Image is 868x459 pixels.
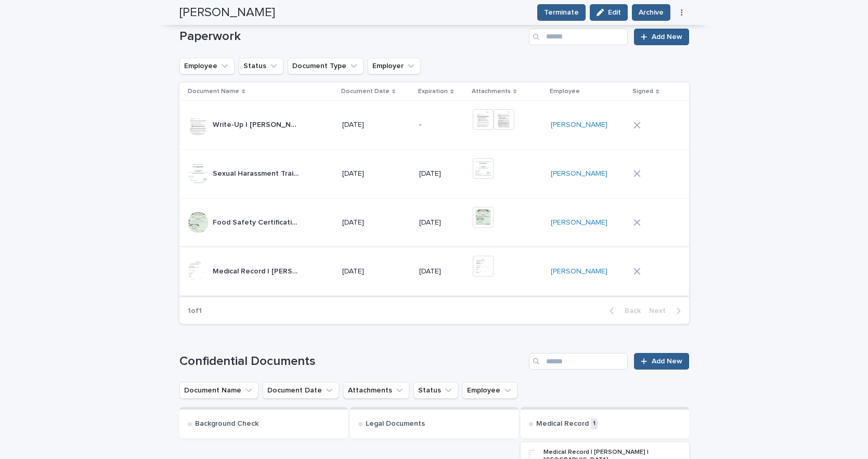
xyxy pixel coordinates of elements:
p: [DATE] [342,121,411,129]
span: Next [649,307,672,314]
span: Edit [608,9,621,16]
input: Search [529,353,628,370]
p: [DATE] [342,218,411,227]
button: Edit [590,4,628,21]
p: [DATE] [342,267,411,276]
a: [PERSON_NAME] [551,121,607,129]
p: Medical Record [536,419,589,428]
button: Employer [368,58,421,74]
p: Document Date [341,86,390,97]
span: Add New [652,33,682,41]
p: Background Check [195,419,258,428]
span: Terminate [544,7,579,18]
p: Signed [632,86,653,97]
span: Add New [652,358,682,365]
button: Employee [179,58,235,74]
button: Document Date [263,382,339,399]
tr: Medical Record | [PERSON_NAME] | [GEOGRAPHIC_DATA]Medical Record | [PERSON_NAME] | [GEOGRAPHIC_DA... [179,247,689,296]
a: Add New [634,353,689,370]
button: Next [645,306,689,316]
span: Back [618,307,641,314]
h1: Paperwork [179,29,525,44]
p: [DATE] [419,267,464,276]
p: Employee [550,86,580,97]
p: 1 [591,418,598,429]
button: Status [413,382,458,399]
p: - [419,121,464,129]
p: Expiration [418,86,448,97]
button: Document Name [179,382,258,399]
p: [DATE] [342,169,411,178]
button: Back [601,306,645,316]
p: [DATE] [419,169,464,178]
p: Document Name [188,86,239,97]
button: Document Type [288,58,364,74]
p: [DATE] [419,218,464,227]
button: Status [239,58,283,74]
a: [PERSON_NAME] [551,218,607,227]
p: Medical Record | Ramos | Otium [213,265,302,276]
p: Attachments [472,86,511,97]
tr: Write-Up | [PERSON_NAME] | OtiumWrite-Up | [PERSON_NAME] | Otium [DATE]-[PERSON_NAME] [179,101,689,150]
p: 1 of 1 [179,298,210,324]
button: Terminate [537,4,586,21]
a: Add New [634,29,689,45]
p: Sexual Harassment Training Certificate | Ramos | Otium [213,167,302,178]
tr: Food Safety Certification | [PERSON_NAME] | OtiumFood Safety Certification | [PERSON_NAME] | Otiu... [179,198,689,247]
span: Archive [639,7,664,18]
button: Attachments [343,382,409,399]
p: Write-Up | [PERSON_NAME] | Otium [213,119,302,129]
h1: Confidential Documents [179,354,525,369]
p: Legal Documents [366,419,425,428]
p: Food Safety Certification | Ramos | Otium [213,216,302,227]
a: [PERSON_NAME] [551,169,607,178]
button: Employee [462,382,517,399]
input: Search [529,29,628,45]
tr: Sexual Harassment Training Certificate | [PERSON_NAME] | OtiumSexual Harassment Training Certific... [179,149,689,198]
a: [PERSON_NAME] [551,267,607,276]
button: Archive [632,4,670,21]
h2: [PERSON_NAME] [179,5,275,20]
